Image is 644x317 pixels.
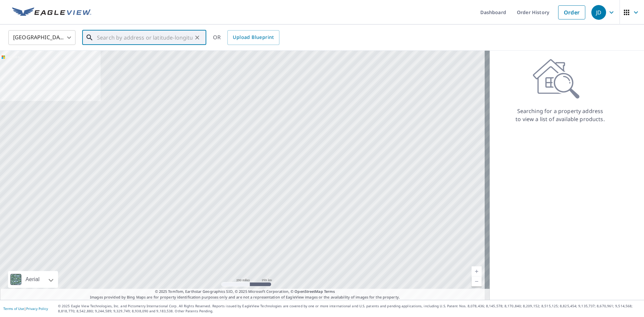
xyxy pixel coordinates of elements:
a: Current Level 5, Zoom Out [472,276,482,286]
a: Terms [324,289,335,294]
p: Searching for a property address to view a list of available products. [515,107,605,123]
a: Upload Blueprint [227,30,279,45]
div: [GEOGRAPHIC_DATA] [8,28,75,47]
img: EV Logo [12,7,91,17]
a: Privacy Policy [26,306,48,311]
div: OR [213,30,279,45]
p: | [3,307,48,311]
div: Aerial [8,271,58,288]
div: JD [591,5,606,20]
div: Aerial [23,271,42,288]
a: Order [558,5,585,19]
button: Clear [193,33,202,42]
p: © 2025 Eagle View Technologies, Inc. and Pictometry International Corp. All Rights Reserved. Repo... [58,304,641,314]
input: Search by address or latitude-longitude [97,28,193,47]
a: OpenStreetMap [294,289,323,294]
span: © 2025 TomTom, Earthstar Geographics SIO, © 2025 Microsoft Corporation, © [155,289,335,295]
span: Upload Blueprint [233,33,274,42]
a: Terms of Use [3,306,24,311]
a: Current Level 5, Zoom In [472,266,482,276]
